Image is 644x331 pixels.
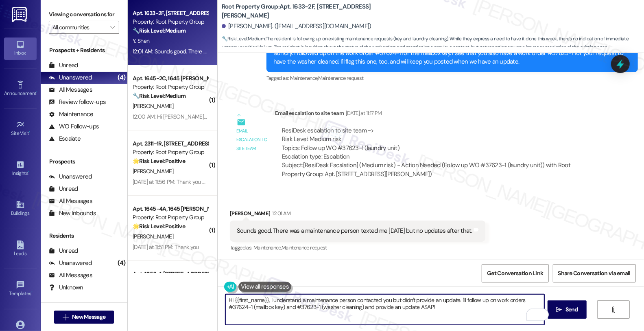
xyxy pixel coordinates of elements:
div: WO Follow-ups [49,122,99,131]
span: : The resident is following up on existing maintenance requests (key and laundry cleaning). While... [222,35,644,52]
div: Unanswered [49,259,92,267]
div: Email escalation to site team [275,109,601,120]
span: Maintenance request [318,75,364,82]
div: Unread [49,185,78,193]
i:  [63,314,69,320]
span: [PERSON_NAME] [133,233,173,240]
span: [PERSON_NAME] [133,168,173,175]
img: ResiDesk Logo [12,7,28,22]
i:  [556,307,562,313]
strong: 🔧 Risk Level: Medium [133,27,186,34]
div: Apt. 1056-1, [STREET_ADDRESS] [133,270,208,278]
span: Maintenance , [290,75,318,82]
div: 12:01 AM: Sounds good. There was a maintenance person texted me [DATE] but no updates after that. [133,48,372,55]
div: [PERSON_NAME]. ([EMAIL_ADDRESS][DOMAIN_NAME]) [222,22,371,31]
strong: 🌟 Risk Level: Positive [133,157,185,165]
div: Unanswered [49,172,92,181]
span: • [31,289,33,295]
div: [PERSON_NAME] [230,209,485,221]
span: • [29,129,31,135]
span: [PERSON_NAME] [133,102,173,110]
div: Subject: [ResiDesk Escalation] (Medium risk) - Action Needed (Follow up WO #37623-1 (laundry unit... [282,161,594,179]
b: Root Property Group: Apt. 1633-2F, [STREET_ADDRESS][PERSON_NAME] [222,2,384,20]
div: [DATE] at 11:56 PM: Thank you so much [PERSON_NAME]! [133,178,266,185]
a: Site Visit • [4,118,37,140]
div: New Inbounds [49,209,96,218]
div: Property: Root Property Group [133,148,208,157]
div: Property: Root Property Group [133,213,208,222]
span: • [28,169,29,175]
div: Unanswered [49,73,92,82]
div: Property: Root Property Group [133,83,208,91]
div: Residents [41,232,127,240]
div: Apt. 1645-2C, 1645 [PERSON_NAME] [133,74,208,83]
span: New Message [72,313,105,321]
strong: 🔧 Risk Level: Medium [133,92,186,99]
div: [DATE] at 11:51 PM: Thank you [133,243,199,251]
span: • [36,89,37,95]
textarea: To enrich screen reader interactions, please activate Accessibility in Grammarly extension settings [225,294,544,325]
div: Sounds good. There was a maintenance person texted me [DATE] but no updates after that. [237,227,472,235]
div: (4) [116,257,127,269]
button: New Message [54,311,114,324]
a: Templates • [4,278,37,300]
div: ResiDesk escalation to site team -> Risk Level: Medium risk Topics: Follow up WO #37623-1 (laundr... [282,126,594,161]
div: All Messages [49,271,92,280]
i:  [611,307,617,313]
div: Apt. 1633-2F, [STREET_ADDRESS][PERSON_NAME] [133,9,208,18]
div: [DATE] at 11:17 PM [344,109,382,117]
div: Tagged as: [266,72,638,84]
div: Escalate [49,135,81,143]
span: Share Conversation via email [558,269,631,278]
strong: 🌟 Risk Level: Positive [133,223,185,230]
div: Unknown [49,283,83,292]
button: Send [548,300,587,319]
div: Property: Root Property Group [133,18,208,26]
div: Email escalation to site team [237,127,269,153]
i:  [110,24,115,31]
div: (4) [116,71,127,84]
div: Unread [49,61,78,70]
div: Tagged as: [230,242,485,254]
div: Review follow-ups [49,98,106,106]
a: Buildings [4,198,37,220]
strong: 🔧 Risk Level: Medium [222,35,265,42]
span: Get Conversation Link [487,269,543,278]
div: 12:00 AM: Hi [PERSON_NAME]. Thank you. When will maintenance be coming out regarding the spiders? [133,113,378,120]
span: Send [565,305,578,314]
div: Prospects + Residents [41,46,127,55]
div: Unread [49,247,78,255]
a: Leads [4,238,37,260]
div: Prospects [41,157,127,166]
label: Viewing conversations for [49,8,119,21]
input: All communities [52,21,106,34]
div: Maintenance [49,110,94,119]
button: Get Conversation Link [482,264,548,282]
button: Share Conversation via email [553,264,636,282]
div: All Messages [49,86,92,94]
span: Maintenance , [253,244,282,251]
a: Insights • [4,158,37,180]
div: Apt. 2311-1R, [STREET_ADDRESS] [133,139,208,148]
a: Inbox [4,38,37,60]
div: 12:01 AM [271,209,291,218]
div: Good morning, [PERSON_NAME], thanks for checking in. I understand you need the maintenance orders... [273,40,625,66]
div: Apt. 1645-4A, 1645 [PERSON_NAME] [133,205,208,213]
span: Maintenance request [282,244,327,251]
div: All Messages [49,197,92,205]
span: Y. Shen [133,37,149,44]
